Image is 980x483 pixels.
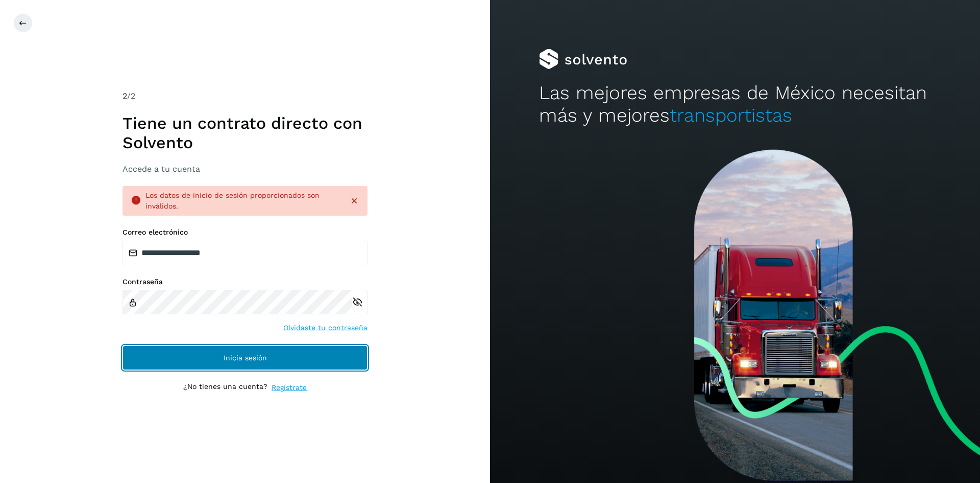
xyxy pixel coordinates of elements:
a: Olvidaste tu contraseña [283,323,367,333]
span: transportistas [670,104,792,126]
h2: Las mejores empresas de México necesitan más y mejores [539,82,931,127]
label: Contraseña [122,278,367,286]
div: Los datos de inicio de sesión proporcionados son inválidos. [145,190,341,212]
h3: Accede a tu cuenta [122,164,367,174]
div: /2 [122,90,367,102]
span: Inicia sesión [224,354,267,361]
button: Inicia sesión [122,346,367,370]
p: ¿No tienes una cuenta? [183,382,267,393]
span: 2 [122,91,127,101]
h1: Tiene un contrato directo con Solvento [122,113,367,153]
label: Correo electrónico [122,228,367,237]
a: Regístrate [272,382,307,393]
